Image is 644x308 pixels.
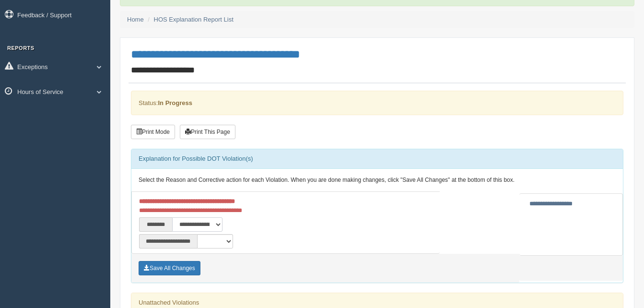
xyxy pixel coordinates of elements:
button: Print This Page [180,125,235,139]
div: Explanation for Possible DOT Violation(s) [131,149,623,168]
a: HOS Explanation Report List [154,16,234,23]
button: Save [139,261,200,275]
div: Select the Reason and Corrective action for each Violation. When you are done making changes, cli... [131,169,623,192]
button: Print Mode [131,125,175,139]
a: Home [127,16,144,23]
strong: In Progress [158,99,192,107]
div: Status: [131,91,623,115]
